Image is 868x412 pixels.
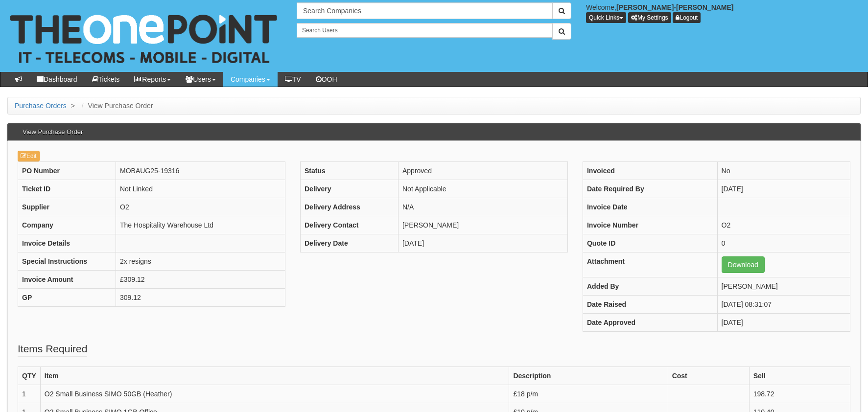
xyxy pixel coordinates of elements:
th: QTY [18,367,41,385]
td: Not Applicable [398,180,567,198]
td: 198.72 [749,385,850,403]
a: Tickets [85,72,127,87]
td: £18 p/m [509,385,668,403]
th: Delivery Address [300,198,398,216]
td: £309.12 [116,271,285,289]
th: PO Number [18,162,116,180]
th: Attachment [583,252,717,277]
a: Download [722,256,765,273]
th: Special Instructions [18,252,116,271]
th: Item [40,367,509,385]
a: Users [178,72,223,87]
th: Invoice Details [18,234,116,252]
th: Ticket ID [18,180,116,198]
td: The Hospitality Warehouse Ltd [116,216,285,234]
td: N/A [398,198,567,216]
a: Companies [223,72,278,87]
td: 2x resigns [116,252,285,271]
td: 1 [18,385,41,403]
td: 0 [717,234,850,252]
td: 309.12 [116,289,285,307]
th: Sell [749,367,850,385]
td: Approved [398,162,567,180]
td: Not Linked [116,180,285,198]
td: [DATE] 08:31:07 [717,296,850,314]
th: Cost [668,367,749,385]
h3: View Purchase Order [18,124,88,140]
a: Edit [18,151,40,161]
a: Logout [673,12,701,23]
a: TV [278,72,308,87]
th: Invoiced [583,162,717,180]
span: > [69,102,77,110]
th: Company [18,216,116,234]
th: Supplier [18,198,116,216]
td: O2 [116,198,285,216]
td: O2 [717,216,850,234]
td: MOBAUG25-19316 [116,162,285,180]
a: OOH [308,72,345,87]
th: Invoice Date [583,198,717,216]
th: Quote ID [583,234,717,252]
td: No [717,162,850,180]
td: [DATE] [717,314,850,332]
b: [PERSON_NAME]-[PERSON_NAME] [616,3,734,11]
div: Welcome, [579,2,868,23]
a: Purchase Orders [15,102,67,110]
th: Date Required By [583,180,717,198]
td: [PERSON_NAME] [717,277,850,296]
th: Delivery [300,180,398,198]
legend: Items Required [18,342,87,357]
th: Description [509,367,668,385]
th: Delivery Contact [300,216,398,234]
a: Reports [127,72,178,87]
th: Added By [583,277,717,296]
td: [DATE] [717,180,850,198]
a: Dashboard [29,72,85,87]
li: View Purchase Order [79,101,153,111]
th: Invoice Number [583,216,717,234]
th: Invoice Amount [18,271,116,289]
td: [PERSON_NAME] [398,216,567,234]
th: Status [300,162,398,180]
a: My Settings [628,12,671,23]
th: Date Raised [583,296,717,314]
th: Date Approved [583,314,717,332]
td: [DATE] [398,234,567,252]
input: Search Users [297,23,553,38]
button: Quick Links [586,12,626,23]
input: Search Companies [297,2,553,19]
th: Delivery Date [300,234,398,252]
td: O2 Small Business SIMO 50GB (Heather) [40,385,509,403]
th: GP [18,289,116,307]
